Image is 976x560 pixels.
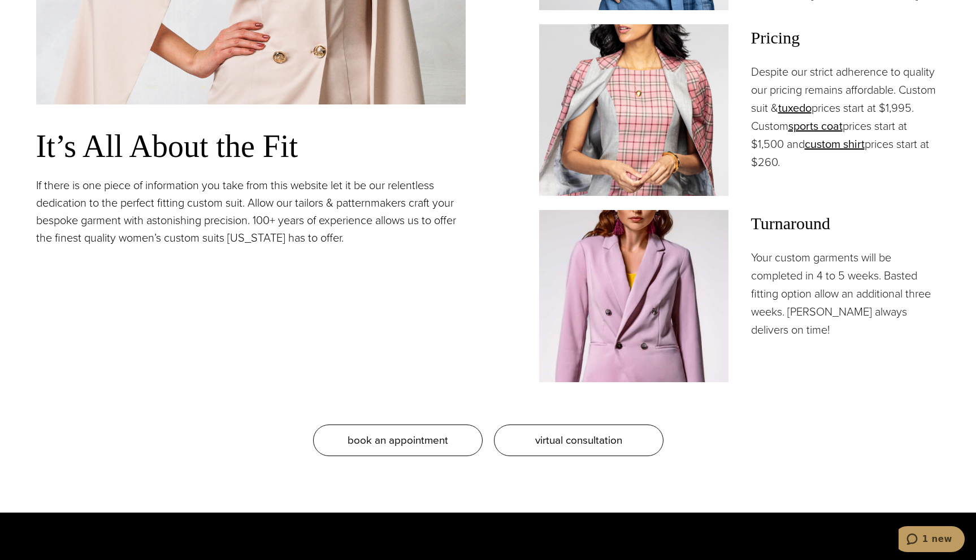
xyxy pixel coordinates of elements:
a: book an appointment [313,425,483,456]
span: Pricing [751,24,940,51]
span: Turnaround [751,210,940,237]
span: virtual consultation [535,432,622,448]
a: tuxedo [778,99,812,116]
img: Woman in custom made red checked dress with matching custom jacket over shoulders. [539,24,728,196]
a: custom shirt [805,135,865,152]
h3: It’s All About the Fit [36,127,466,165]
p: Your custom garments will be completed in 4 to 5 weeks. Basted fitting option allow an additional... [751,248,940,339]
span: book an appointment [348,432,448,448]
iframe: Opens a widget where you can chat to one of our agents [899,526,965,554]
img: Woman in double breasted Loro Piana bespoke women's suits. [539,210,728,382]
a: virtual consultation [494,425,663,456]
p: Despite our strict adherence to quality our pricing remains affordable. Custom suit & prices star... [751,63,940,171]
p: If there is one piece of information you take from this website let it be our relentless dedicati... [36,177,466,247]
a: sports coat [788,117,843,134]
